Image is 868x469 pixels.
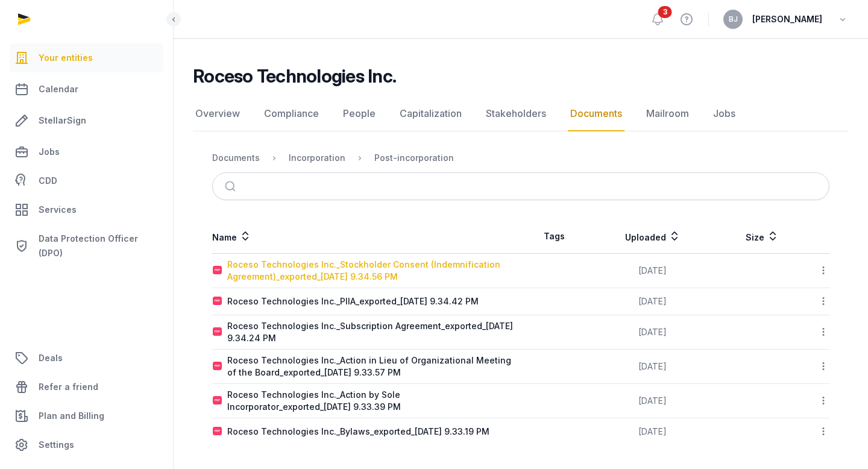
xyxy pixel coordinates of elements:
span: Plan and Billing [39,409,104,423]
a: Your entities [10,43,163,72]
img: pdf.svg [213,297,222,306]
div: Documents [212,152,260,164]
div: Roceso Technologies Inc._Stockholder Consent (Indemnification Agreement)_exported_[DATE] 9.34.56 PM [227,259,520,283]
a: Deals [10,344,163,373]
img: pdf.svg [213,362,222,371]
h2: Roceso Technologies Inc. [193,65,396,87]
a: CDD [10,169,163,193]
div: Post-incorporation [374,152,454,164]
a: Compliance [262,96,321,131]
a: Jobs [711,96,738,131]
a: Settings [10,430,163,459]
div: Roceso Technologies Inc._Bylaws_exported_[DATE] 9.33.19 PM [227,426,489,438]
a: Refer a friend [10,373,163,401]
th: Size [718,219,807,254]
th: Tags [521,219,587,254]
button: BJ [723,10,743,29]
span: Your entities [39,51,93,65]
a: Stakeholders [483,96,549,131]
span: CDD [39,174,57,188]
div: Roceso Technologies Inc._Action by Sole Incorporator_exported_[DATE] 9.33.39 PM [227,389,520,413]
span: Services [39,203,77,217]
span: [DATE] [638,296,667,306]
span: BJ [729,16,738,23]
span: [DATE] [638,361,667,371]
span: [DATE] [638,395,667,406]
span: [DATE] [638,426,667,436]
img: pdf.svg [213,427,222,436]
img: pdf.svg [213,266,222,275]
iframe: Chat Widget [651,329,868,469]
nav: Tabs [193,96,849,131]
span: Calendar [39,82,78,96]
span: Deals [39,351,63,365]
span: [DATE] [638,327,667,337]
a: Overview [193,96,242,131]
button: Submit [218,173,246,200]
nav: Breadcrumb [212,143,829,172]
span: [PERSON_NAME] [752,12,822,27]
a: Mailroom [644,96,691,131]
a: Documents [568,96,624,131]
span: StellarSign [39,113,86,128]
a: Calendar [10,75,163,104]
div: Roceso Technologies Inc._Action in Lieu of Organizational Meeting of the Board_exported_[DATE] 9.... [227,354,520,379]
span: Settings [39,438,74,452]
img: pdf.svg [213,327,222,337]
span: Jobs [39,145,60,159]
a: Data Protection Officer (DPO) [10,227,163,265]
span: [DATE] [638,265,667,275]
a: People [341,96,378,131]
a: StellarSign [10,106,163,135]
img: pdf.svg [213,396,222,406]
th: Uploaded [587,219,718,254]
a: Services [10,195,163,224]
span: 3 [658,6,672,18]
div: Incorporation [289,152,345,164]
span: Refer a friend [39,380,98,394]
div: Roceso Technologies Inc._Subscription Agreement_exported_[DATE] 9.34.24 PM [227,320,520,344]
span: Data Protection Officer (DPO) [39,231,159,260]
a: Plan and Billing [10,401,163,430]
a: Capitalization [397,96,464,131]
a: Jobs [10,137,163,166]
th: Name [212,219,521,254]
div: Roceso Technologies Inc._PIIA_exported_[DATE] 9.34.42 PM [227,295,479,307]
